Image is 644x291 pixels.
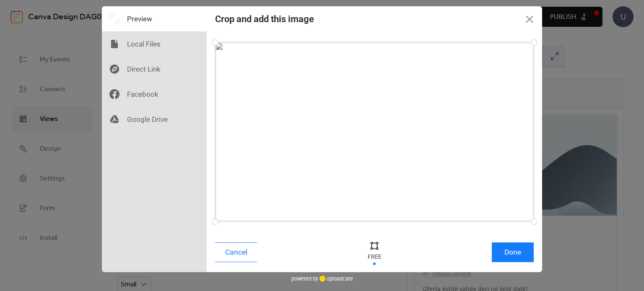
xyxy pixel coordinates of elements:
div: powered by [291,272,353,285]
button: Close [517,6,542,31]
div: Direct Link [102,57,207,82]
a: uploadcare [318,276,353,282]
div: Google Drive [102,107,207,132]
button: Cancel [215,242,257,262]
div: Facebook [102,82,207,107]
div: Crop and add this image [215,14,314,24]
button: Done [492,242,534,262]
div: Preview [102,6,207,31]
div: Local Files [102,31,207,57]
